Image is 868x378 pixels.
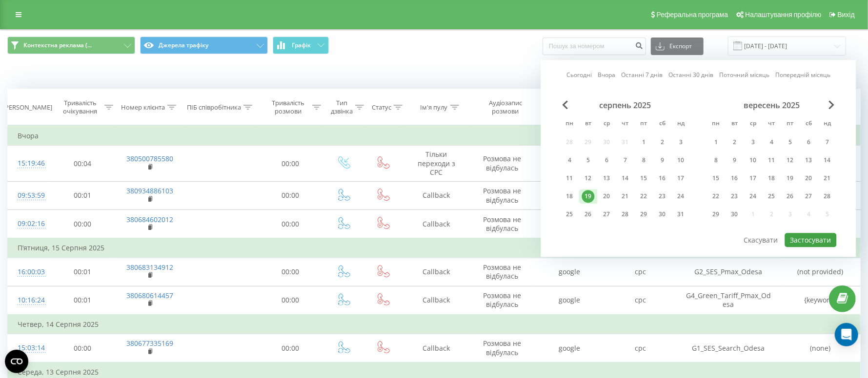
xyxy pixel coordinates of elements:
a: 380683134912 [126,263,173,272]
td: google [534,146,605,182]
abbr: понеділок [563,117,577,132]
abbr: понеділок [709,117,724,132]
div: вт 9 вер 2025 р. [726,153,744,168]
div: 5 [784,136,797,149]
div: Номер клієнта [121,103,165,112]
a: Поточний місяць [719,71,769,80]
td: 00:00 [258,258,323,286]
div: пн 25 серп 2025 р. [561,207,579,222]
div: 9 [656,154,669,167]
div: 13 [803,154,815,167]
abbr: четвер [618,117,633,132]
td: cpc [605,334,676,363]
div: чт 25 вер 2025 р. [763,189,781,204]
div: 2 [728,136,741,149]
div: пт 29 серп 2025 р. [635,207,653,222]
div: нд 14 вер 2025 р. [818,153,837,168]
div: пн 11 серп 2025 р. [561,171,579,186]
a: 380684602012 [126,215,173,224]
div: нд 3 серп 2025 р. [672,135,690,150]
div: 26 [784,190,797,203]
div: 7 [821,136,834,149]
div: 19 [582,190,595,203]
td: (not provided) [781,258,860,286]
div: ср 24 вер 2025 р. [744,189,763,204]
div: 18 [564,190,576,203]
span: Вихід [838,11,855,19]
div: Ім'я пулу [421,103,448,112]
div: сб 27 вер 2025 р. [800,189,818,204]
div: 9 [728,154,741,167]
input: Пошук за номером [543,38,646,55]
td: {keyword} [781,286,860,315]
div: 6 [601,154,613,167]
div: 29 [638,208,650,221]
div: Тип дзвінка [331,99,353,115]
div: 12 [784,154,797,167]
div: пн 22 вер 2025 р. [707,189,726,204]
span: Розмова не відбулась [483,215,521,233]
td: cpc [605,286,676,315]
div: пн 29 вер 2025 р. [707,207,726,222]
td: Callback [402,286,470,315]
div: Open Intercom Messenger [835,323,858,346]
div: вт 23 вер 2025 р. [726,189,744,204]
div: сб 9 серп 2025 р. [653,153,672,168]
a: Останні 7 днів [621,71,663,80]
div: 22 [710,190,723,203]
a: 380680614457 [126,291,173,300]
abbr: п’ятниця [783,117,798,132]
div: нд 7 вер 2025 р. [818,135,837,150]
div: пн 18 серп 2025 р. [561,189,579,204]
div: вт 12 серп 2025 р. [579,171,598,186]
div: пт 26 вер 2025 р. [781,189,800,204]
div: ср 17 вер 2025 р. [744,171,763,186]
td: Callback [402,181,470,209]
td: G2_SES_Pmax_Odesa [676,258,781,286]
div: 3 [747,136,760,149]
div: 20 [601,190,613,203]
div: 20 [803,172,815,185]
div: 12 [582,172,595,185]
div: 10 [675,154,687,167]
span: Графік [292,42,311,49]
div: [PERSON_NAME] [3,103,52,112]
div: нд 17 серп 2025 р. [672,171,690,186]
div: 31 [675,208,687,221]
div: 1 [638,136,650,149]
abbr: середа [600,117,614,132]
div: нд 28 вер 2025 р. [818,189,837,204]
div: 21 [619,190,632,203]
a: Останні 30 днів [668,71,713,80]
td: 00:00 [258,210,323,239]
div: 27 [601,208,613,221]
div: 23 [728,190,741,203]
div: ср 13 серп 2025 р. [598,171,616,186]
td: П’ятниця, 15 Серпня 2025 [8,238,861,258]
div: ср 6 серп 2025 р. [598,153,616,168]
td: Четвер, 14 Серпня 2025 [8,315,861,334]
td: 00:01 [50,181,116,209]
div: 10 [747,154,760,167]
div: пн 8 вер 2025 р. [707,153,726,168]
span: Next Month [829,100,835,109]
td: Callback [402,258,470,286]
div: ср 20 серп 2025 р. [598,189,616,204]
div: 21 [821,172,834,185]
div: вересень 2025 [707,100,837,110]
div: 14 [619,172,632,185]
td: Тільки переходи з CPC [402,146,470,182]
div: чт 14 серп 2025 р. [616,171,635,186]
div: 13 [601,172,613,185]
button: Контекстна реклама (... [7,37,135,54]
span: Контекстна реклама (... [23,41,92,49]
div: 11 [766,154,778,167]
div: 15 [710,172,723,185]
div: 24 [747,190,760,203]
div: пт 15 серп 2025 р. [635,171,653,186]
td: 00:00 [258,181,323,209]
button: Графік [273,37,329,54]
button: Застосувати [785,233,837,247]
div: 28 [619,208,632,221]
div: 09:53:59 [18,186,40,205]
